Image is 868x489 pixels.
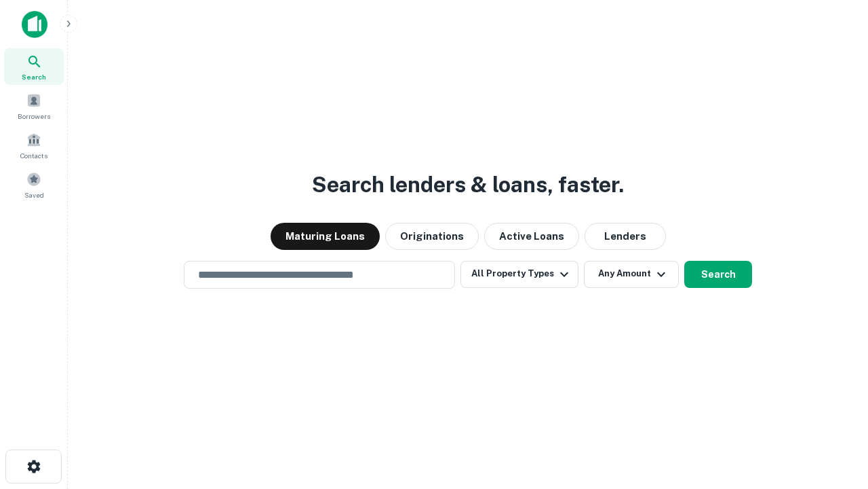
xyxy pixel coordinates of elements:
[4,88,64,124] a: Borrowers
[460,261,578,288] button: All Property Types
[271,223,380,250] button: Maturing Loans
[800,380,868,446] iframe: Chat Widget
[22,71,46,82] span: Search
[484,223,579,250] button: Active Loans
[18,111,50,122] span: Borrowers
[24,189,44,200] span: Saved
[584,261,679,288] button: Any Amount
[20,150,47,161] span: Contacts
[4,166,64,203] a: Saved
[312,168,624,201] h3: Search lenders & loans, faster.
[684,261,752,288] button: Search
[4,127,64,164] a: Contacts
[22,11,47,38] img: capitalize-icon.png
[385,223,479,250] button: Originations
[4,48,64,85] a: Search
[585,223,666,250] button: Lenders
